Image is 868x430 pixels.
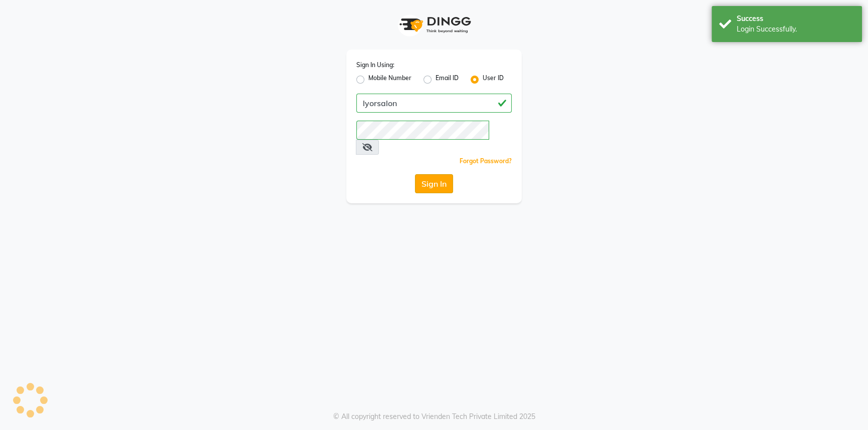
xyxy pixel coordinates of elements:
label: Sign In Using: [356,61,394,70]
input: Username [356,121,489,140]
input: Username [356,94,512,113]
label: User ID [483,74,504,86]
button: Sign In [415,174,453,193]
img: logo1.svg [394,10,474,40]
label: Email ID [436,74,459,86]
div: Login Successfully. [737,24,854,35]
label: Mobile Number [368,74,411,86]
div: Success [737,14,854,24]
a: Forgot Password? [460,157,512,165]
